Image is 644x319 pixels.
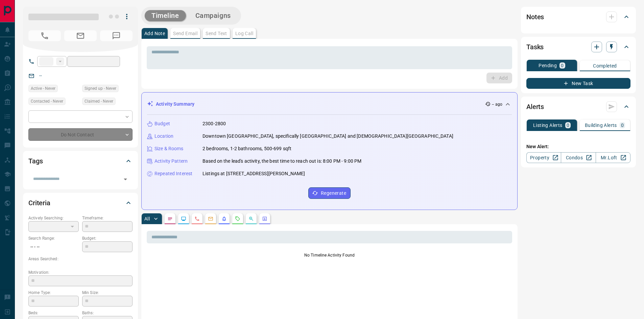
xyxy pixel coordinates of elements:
a: Condos [561,152,596,163]
p: No Timeline Activity Found [147,252,512,258]
svg: Agent Actions [262,216,267,221]
p: -- - -- [28,241,79,252]
a: -- [39,73,42,78]
div: Activity Summary-- ago [147,98,512,110]
p: 0 [561,63,564,68]
div: Criteria [28,195,133,211]
a: Property [526,152,561,163]
svg: Opportunities [248,216,254,221]
p: 0 [621,123,624,128]
p: 0 [567,123,569,128]
svg: Lead Browsing Activity [181,216,186,221]
span: Contacted - Never [31,98,63,105]
svg: Notes [167,216,173,221]
span: Active - Never [31,85,55,92]
svg: Calls [194,216,200,221]
svg: Listing Alerts [221,216,227,221]
button: Campaigns [189,10,238,21]
p: 2 bedrooms, 1-2 bathrooms, 500-699 sqft [202,145,291,152]
p: Completed [593,63,617,68]
p: Min Size: [82,290,133,296]
div: Tasks [526,39,630,55]
span: No Email [64,30,97,41]
svg: Requests [235,216,240,221]
p: Location [154,133,173,140]
div: Notes [526,9,630,25]
span: No Number [28,30,61,41]
p: Downtown [GEOGRAPHIC_DATA], specifically [GEOGRAPHIC_DATA] and [DEMOGRAPHIC_DATA][GEOGRAPHIC_DATA] [202,133,453,140]
p: Areas Searched: [28,256,133,262]
p: All [144,216,150,221]
p: Repeated Interest [154,170,192,177]
p: Size & Rooms [154,145,184,152]
h2: Tasks [526,42,544,52]
p: Add Note [144,31,165,36]
p: Activity Summary [156,101,194,108]
p: Budget: [82,235,133,241]
svg: Emails [208,216,213,221]
p: Pending [539,63,557,68]
p: -- ago [492,101,502,107]
p: Beds: [28,310,79,316]
p: Actively Searching: [28,215,79,221]
p: 2300-2800 [202,120,226,127]
p: Motivation: [28,269,133,275]
p: New Alert: [526,143,630,150]
h2: Tags [28,156,43,166]
button: New Task [526,78,630,89]
p: Timeframe: [82,215,133,221]
span: No Number [100,30,133,41]
a: Mr.Loft [596,152,630,163]
p: Building Alerts [585,123,617,128]
div: Do Not Contact [28,128,133,141]
div: Alerts [526,99,630,115]
span: Signed up - Never [85,85,116,92]
p: Search Range: [28,235,79,241]
button: Timeline [145,10,186,21]
h2: Notes [526,11,544,22]
p: Based on the lead's activity, the best time to reach out is: 8:00 PM - 9:00 PM [202,158,361,165]
h2: Alerts [526,101,544,112]
p: Listings at [STREET_ADDRESS][PERSON_NAME] [202,170,305,177]
span: Claimed - Never [85,98,113,105]
div: Tags [28,153,133,169]
p: Listing Alerts [533,123,563,128]
p: Activity Pattern [154,158,188,165]
p: Home Type: [28,290,79,296]
p: Baths: [82,310,133,316]
button: Open [121,175,130,184]
p: Budget [154,120,170,127]
button: Regenerate [308,187,351,199]
h2: Criteria [28,197,50,208]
